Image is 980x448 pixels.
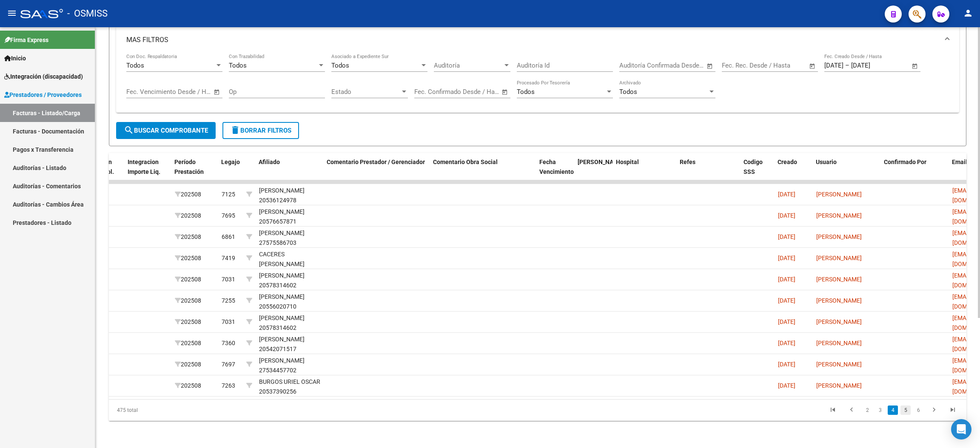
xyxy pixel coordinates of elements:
[259,292,320,312] div: [PERSON_NAME] 20556020710
[218,153,242,190] datatable-header-cell: Legajo
[816,382,862,389] span: [PERSON_NAME]
[875,405,885,415] a: 3
[963,8,973,18] mat-icon: person
[175,297,201,304] span: 202508
[259,271,320,290] div: [PERSON_NAME] 20578314602
[825,405,841,415] a: go to first page
[778,382,795,389] span: [DATE]
[778,255,795,261] span: [DATE]
[778,212,795,219] span: [DATE]
[888,405,898,415] a: 4
[331,88,400,96] span: Estado
[327,159,425,165] span: Comentario Prestador / Gerenciador
[778,340,795,346] span: [DATE]
[212,87,222,97] button: Open calendar
[812,153,880,190] datatable-header-cell: Usuario
[126,88,161,96] input: Fecha inicio
[175,318,201,325] span: 202508
[222,360,235,369] div: 7697
[434,62,503,69] span: Auditoría
[680,159,695,165] span: Refes
[926,405,942,415] a: go to next page
[808,61,818,71] button: Open calendar
[951,419,971,439] div: Open Intercom Messenger
[124,125,134,135] mat-icon: search
[414,88,449,96] input: Fecha inicio
[612,153,676,190] datatable-header-cell: Hospital
[880,153,949,190] datatable-header-cell: Confirmado Por
[952,159,967,165] span: Email
[230,125,240,135] mat-icon: delete
[816,297,862,304] span: [PERSON_NAME]
[4,54,26,63] span: Inicio
[816,318,862,325] span: [PERSON_NAME]
[255,153,323,190] datatable-header-cell: Afiliado
[175,233,201,240] span: 202508
[900,405,911,415] a: 5
[816,191,862,198] span: [PERSON_NAME]
[109,400,279,421] div: 475 total
[744,159,763,175] span: Codigo SSS
[175,212,201,219] span: 202508
[116,54,959,113] div: MAS FILTROS
[222,253,235,263] div: 7419
[886,403,899,417] li: page 4
[862,405,872,415] a: 2
[67,4,108,23] span: - OSMISS
[174,159,204,175] span: Período Prestación
[778,297,795,304] span: [DATE]
[116,26,959,54] mat-expansion-panel-header: MAS FILTROS
[816,340,862,346] span: [PERSON_NAME]
[722,62,756,69] input: Fecha inicio
[222,190,235,199] div: 7125
[222,275,235,284] div: 7031
[912,403,925,417] li: page 6
[500,87,510,97] button: Open calendar
[816,233,862,240] span: [PERSON_NAME]
[222,317,235,327] div: 7031
[816,212,862,219] span: [PERSON_NAME]
[774,153,812,190] datatable-header-cell: Creado
[456,88,498,96] input: Fecha fin
[433,159,498,165] span: Comentario Obra Social
[175,340,201,346] span: 202508
[124,127,208,134] span: Buscar Comprobante
[899,403,912,417] li: page 5
[4,72,83,81] span: Integración (discapacidad)
[221,159,240,165] span: Legajo
[778,159,797,165] span: Creado
[222,232,235,242] div: 6861
[175,255,201,261] span: 202508
[778,191,795,198] span: [DATE]
[430,153,536,190] datatable-header-cell: Comentario Obra Social
[778,361,795,368] span: [DATE]
[851,62,892,69] input: Fecha fin
[222,338,235,348] div: 7360
[126,35,939,45] mat-panel-title: MAS FILTROS
[874,403,886,417] li: page 3
[323,153,430,190] datatable-header-cell: Comentario Prestador / Gerenciador
[778,233,795,240] span: [DATE]
[331,62,349,69] span: Todos
[259,159,280,165] span: Afiliado
[578,159,624,165] span: [PERSON_NAME]
[175,191,201,198] span: 202508
[778,318,795,325] span: [DATE]
[259,377,320,397] div: BURGOS URIEL OSCAR 20537390256
[222,296,235,306] div: 7255
[816,361,862,368] span: [PERSON_NAME]
[517,88,535,96] span: Todos
[116,122,216,139] button: Buscar Comprobante
[539,159,574,175] span: Fecha Vencimiento
[764,62,805,69] input: Fecha fin
[168,88,210,96] input: Fecha fin
[4,35,48,45] span: Firma Express
[619,62,654,69] input: Fecha inicio
[619,88,637,96] span: Todos
[229,62,247,69] span: Todos
[222,211,235,221] div: 7695
[259,186,320,205] div: [PERSON_NAME] 20536124978
[824,62,843,69] input: Fecha inicio
[259,250,320,278] div: CACERES [PERSON_NAME] 20542303647
[910,61,920,71] button: Open calendar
